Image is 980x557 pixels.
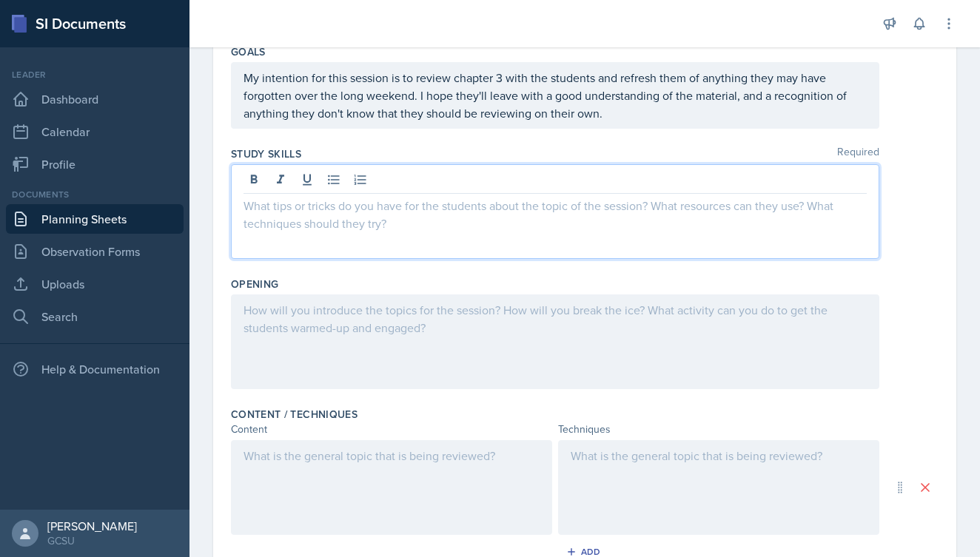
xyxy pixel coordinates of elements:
label: Goals [231,44,266,59]
div: [PERSON_NAME] [47,519,137,533]
span: Required [837,146,879,161]
a: Uploads [6,269,184,299]
div: Techniques [558,422,879,437]
div: Content [231,422,552,437]
label: Study Skills [231,146,301,161]
label: Opening [231,277,278,291]
div: Documents [6,188,184,201]
div: Leader [6,68,184,81]
label: Content / Techniques [231,407,358,422]
div: Help & Documentation [6,354,184,384]
a: Planning Sheets [6,204,184,234]
a: Observation Forms [6,237,184,266]
a: Search [6,302,184,331]
a: Calendar [6,117,184,146]
a: Dashboard [6,84,184,114]
p: My intention for this session is to review chapter 3 with the students and refresh them of anythi... [244,69,867,122]
a: Profile [6,149,184,179]
div: GCSU [47,533,137,548]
